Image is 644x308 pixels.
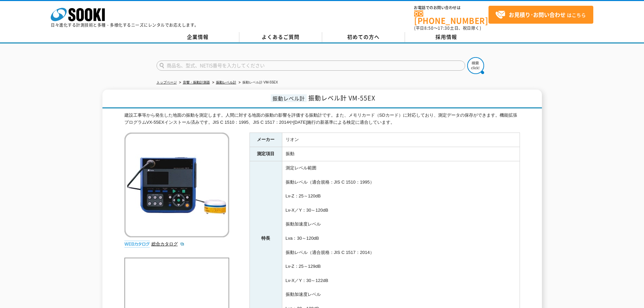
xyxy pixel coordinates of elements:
[347,33,380,41] span: 初めての方へ
[467,57,484,74] img: btn_search.png
[157,32,239,42] a: 企業情報
[151,241,185,246] a: 総合カタログ
[216,80,236,84] a: 振動レベル計
[424,25,434,31] span: 8:50
[488,6,593,24] a: お見積り･お問い合わせはこちら
[509,10,566,19] strong: お見積り･お問い合わせ
[239,32,322,42] a: よくあるご質問
[414,25,481,31] span: (平日 ～ 土日、祝日除く)
[308,93,375,102] span: 振動レベル計 VM-55EX
[183,80,210,84] a: 音響・振動計測器
[322,32,405,42] a: 初めての方へ
[124,241,150,247] img: webカタログ
[414,10,488,24] a: [PHONE_NUMBER]
[282,133,520,147] td: リオン
[249,133,282,147] th: メーカー
[282,147,520,161] td: 振動
[405,32,488,42] a: 採用情報
[51,23,199,27] p: 日々進化する計測技術と多種・多様化するニーズにレンタルでお応えします。
[249,147,282,161] th: 測定項目
[124,112,520,126] div: 建設工事等から発生した地面の振動を測定します。人間に対する地面の振動の影響を評価する振動計です。また、メモリカード（SDカード）に対応しており、測定データの保存ができます。機能拡張プログラムVX...
[124,133,229,237] img: 振動レベル計 VM-55EX
[271,94,307,102] span: 振動レベル計
[237,79,278,86] li: 振動レベル計 VM-55EX
[495,10,586,20] span: はこちら
[157,80,177,84] a: トップページ
[157,61,465,71] input: 商品名、型式、NETIS番号を入力してください
[414,6,488,10] span: お電話でのお問い合わせは
[438,25,450,31] span: 17:30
